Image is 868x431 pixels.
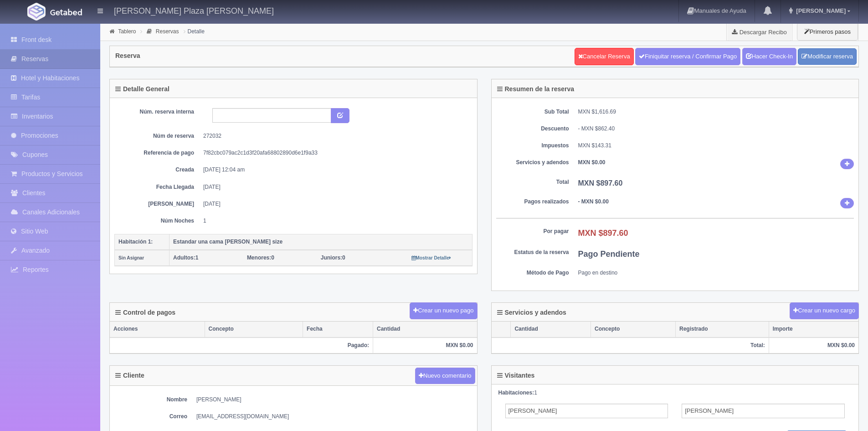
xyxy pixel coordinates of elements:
[203,183,466,191] dd: [DATE]
[410,302,477,319] button: Crear un nuevo pago
[115,52,140,59] h4: Reserva
[497,86,575,93] h4: Resumen de la reserva
[492,338,769,353] th: Total:
[635,48,740,65] a: Finiquitar reserva / Confirmar Pago
[115,86,169,93] h4: Detalle General
[742,48,796,65] a: Hacer Check-In
[156,28,179,35] a: Reservas
[575,48,634,65] a: Cancelar Reserva
[496,178,569,186] dt: Total
[203,200,466,208] dd: [DATE]
[497,309,566,316] h4: Servicios y adendos
[505,404,668,418] input: Nombre del Adulto
[790,302,859,319] button: Crear un nuevo cargo
[173,254,198,261] span: 1
[411,255,451,260] small: Mostrar Detalle
[110,338,373,353] th: Pagado:
[118,28,136,35] a: Tablero
[203,217,466,225] dd: 1
[498,389,534,396] strong: Habitaciones:
[121,166,194,174] dt: Creada
[496,108,569,116] dt: Sub Total
[303,322,373,337] th: Fecha
[496,198,569,206] dt: Pagos realizados
[203,166,466,174] dd: [DATE] 12:04 am
[115,309,175,316] h4: Control de pagos
[497,372,535,379] h4: Visitantes
[203,149,466,157] dd: 7f82cbc079ac2c1d3f20afa68802890d6e1f9a33
[121,183,194,191] dt: Fecha Llegada
[121,200,194,208] dt: [PERSON_NAME]
[496,142,569,150] dt: Impuestos
[496,159,569,166] dt: Servicios y adendos
[110,322,205,337] th: Acciones
[578,159,606,166] b: MXN $0.00
[578,269,854,277] dd: Pago en destino
[675,322,769,337] th: Registrado
[798,48,857,65] a: Modificar reserva
[591,322,676,337] th: Concepto
[196,396,473,404] dd: [PERSON_NAME]
[578,125,854,133] div: - MXN $862.40
[121,132,194,140] dt: Núm de reserva
[578,198,609,205] b: - MXN $0.00
[114,5,274,16] h4: [PERSON_NAME] Plaza [PERSON_NAME]
[496,249,569,256] dt: Estatus de la reserva
[203,132,466,140] dd: 272032
[247,254,271,261] strong: Menores:
[169,234,473,250] th: Estandar una cama [PERSON_NAME] size
[114,396,187,404] dt: Nombre
[50,9,82,16] img: Getabed
[121,217,194,225] dt: Núm Noches
[578,249,640,259] b: Pago Pendiente
[114,413,187,421] dt: Correo
[121,108,194,116] dt: Núm. reserva interna
[373,322,477,337] th: Cantidad
[496,125,569,133] dt: Descuento
[415,368,475,384] button: Nuevo comentario
[27,3,46,21] img: Getabed
[181,27,207,36] li: Detalle
[769,338,858,353] th: MXN $0.00
[247,254,274,261] span: 0
[496,228,569,235] dt: Por pagar
[173,254,195,261] strong: Adultos:
[578,108,854,116] dd: MXN $1,616.69
[196,413,473,421] dd: [EMAIL_ADDRESS][DOMAIN_NAME]
[682,404,845,418] input: Apellidos del Adulto
[496,269,569,277] dt: Método de Pago
[118,239,153,245] b: Habitación 1:
[797,23,858,41] button: Primeros pasos
[321,254,345,261] span: 0
[373,338,477,353] th: MXN $0.00
[115,372,144,379] h4: Cliente
[578,142,854,150] dd: MXN $143.31
[321,254,342,261] strong: Juniors:
[511,322,591,337] th: Cantidad
[769,322,858,337] th: Importe
[578,179,623,187] b: MXN $897.60
[121,149,194,157] dt: Referencia de pago
[205,322,303,337] th: Concepto
[118,255,144,260] small: Sin Asignar
[498,389,852,397] div: 1
[578,228,628,238] b: MXN $897.60
[727,23,792,41] a: Descargar Recibo
[794,7,846,14] span: [PERSON_NAME]
[411,254,451,261] a: Mostrar Detalle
